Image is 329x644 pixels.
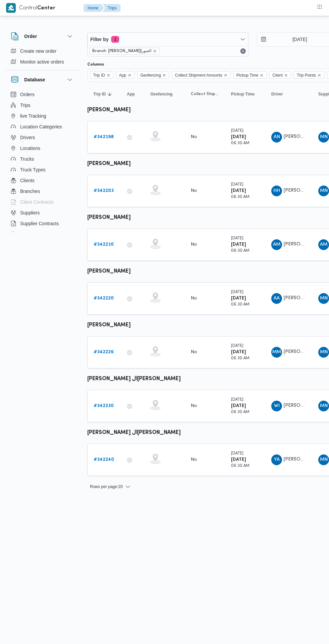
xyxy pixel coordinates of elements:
button: Supplier Contracts [8,218,77,229]
span: [PERSON_NAME] [284,188,322,193]
button: Create new order [8,46,77,56]
span: Collect Shipment Amounts [191,91,219,97]
span: MN [320,401,328,411]
button: live Tracking [8,111,77,121]
span: MN [320,132,328,143]
button: Trips [8,100,77,111]
small: [DATE] [231,398,243,402]
button: Devices [8,229,77,240]
b: [PERSON_NAME] [87,161,131,166]
span: Pickup Time [236,72,258,79]
div: Yousf Alsaid Shhat Alsaid Shair [271,454,282,465]
small: 06:30 AM [231,357,249,360]
small: 06:30 AM [231,142,249,145]
a: #342230 [94,402,114,410]
div: Order [5,46,79,70]
a: #342240 [94,456,114,464]
span: Branch: [PERSON_NAME]|العبور [92,48,151,54]
b: # 342220 [94,296,114,300]
span: [PERSON_NAME] [284,296,322,300]
div: Hsham Hussain Abadallah Abadaljwad [271,186,282,196]
a: #342220 [94,294,114,303]
span: App [119,72,126,79]
span: App [116,71,135,79]
button: Locations [8,143,77,154]
button: Order [11,32,74,40]
div: No [191,403,197,409]
span: Trucks [20,155,34,163]
div: Abozaid Muhammad Abozaid Said [271,239,282,250]
button: Remove Geofencing from selection in this group [162,73,166,77]
b: Center [37,6,55,11]
span: Create new order [20,47,56,55]
label: Columns [87,62,104,67]
span: Rows per page : 20 [90,483,123,491]
small: 06:30 AM [231,195,249,199]
span: HH [273,186,280,196]
button: Remove Collect Shipment Amounts from selection in this group [224,73,228,77]
span: Geofencing [140,72,161,79]
span: [PERSON_NAME] [284,242,322,246]
span: Suppliers [20,209,40,217]
span: App [127,91,135,97]
button: Suppliers [8,207,77,218]
a: #342198 [94,133,114,141]
span: AM [273,239,280,250]
h3: Order [24,32,37,40]
small: [DATE] [231,237,243,240]
button: Filter by1 active filters [88,33,248,46]
span: MN [320,293,328,304]
button: Trip IDSorted in descending order [91,89,117,99]
small: [DATE] [231,344,243,348]
b: [DATE] [231,296,246,300]
button: Pickup Time [228,89,262,99]
span: Locations [20,144,40,152]
span: Trip Points [294,71,324,79]
b: [DATE] [231,404,246,408]
div: Ammad Najib Abadalzahir Jaoish [271,132,282,143]
div: No [191,188,197,194]
span: Orders [20,90,35,98]
button: Remove Trip Points from selection in this group [317,73,321,77]
span: MN [320,454,328,465]
b: [DATE] [231,242,246,247]
small: 06:30 AM [231,249,249,253]
svg: Sorted in descending order [107,91,112,97]
span: Trip ID [93,72,105,79]
button: Remove Client from selection in this group [284,73,288,77]
button: Driver [269,89,309,99]
a: #342210 [94,241,114,249]
small: 06:30 AM [231,464,249,468]
small: 06:30 AM [231,410,249,414]
span: AN [274,132,280,143]
span: Client Contracts [20,198,54,206]
b: [DATE] [231,350,246,354]
span: [PERSON_NAME] [284,350,322,354]
span: Geofencing [150,91,173,97]
span: MM [272,347,281,358]
button: Geofencing [148,89,181,99]
div: Maina Najib Shfiq Qladah [318,454,329,465]
a: #342226 [94,348,114,356]
small: [DATE] [231,452,243,455]
small: [DATE] [231,183,243,187]
span: Client [269,71,291,79]
div: No [191,134,197,140]
span: [PERSON_NAME] [284,134,322,139]
div: Albadraoi Abadalsadq Rafaai [271,293,282,304]
button: Clients [8,175,77,186]
div: Mahmood Muhammad Said Muhammad [271,347,282,358]
button: Truck Types [8,164,77,175]
button: Monitor active orders [8,56,77,67]
span: Collect Shipment Amounts [175,72,222,79]
button: Database [11,76,74,84]
span: Branches [20,187,40,195]
span: Trip Points [297,72,316,79]
span: Drivers [20,133,35,142]
div: Maina Najib Shfiq Qladah [318,186,329,196]
button: Orders [8,89,77,100]
div: No [191,242,197,248]
b: [DATE] [231,457,246,462]
small: 06:30 AM [231,303,249,307]
b: [DATE] [231,189,246,193]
